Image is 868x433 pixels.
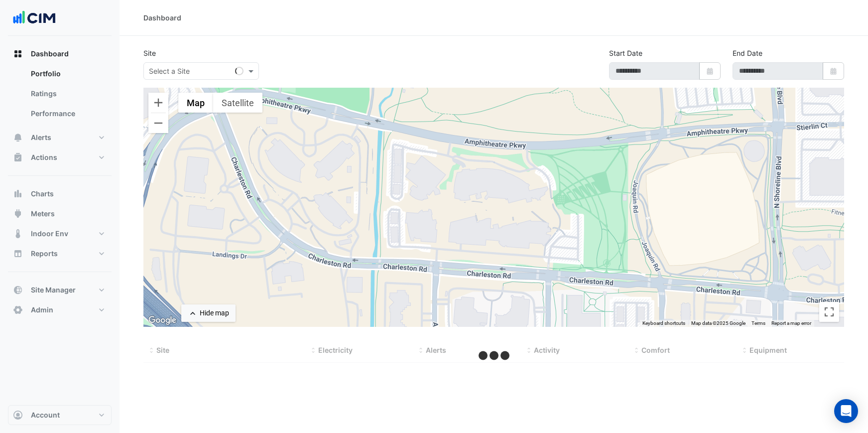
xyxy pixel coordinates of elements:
[8,128,112,147] button: Alerts
[13,133,23,143] app-icon: Alerts
[318,346,353,354] span: Electricity
[146,314,179,327] img: Google
[8,64,112,128] div: Dashboard
[8,405,112,425] button: Account
[156,346,169,354] span: Site
[8,280,112,300] button: Site Manager
[146,314,179,327] a: Open this area in Google Maps (opens a new window)
[31,189,54,199] span: Charts
[641,346,670,354] span: Comfort
[13,249,23,259] app-icon: Reports
[31,49,69,59] span: Dashboard
[749,346,787,354] span: Equipment
[8,44,112,64] button: Dashboard
[8,300,112,320] button: Admin
[642,320,685,327] button: Keyboard shortcuts
[200,308,229,318] div: Hide map
[31,285,76,295] span: Site Manager
[23,64,112,84] a: Portfolio
[31,410,60,420] span: Account
[31,152,57,162] span: Actions
[13,152,23,162] app-icon: Actions
[143,48,156,58] label: Site
[8,244,112,264] button: Reports
[13,189,23,199] app-icon: Charts
[8,204,112,224] button: Meters
[609,48,642,58] label: Start Date
[534,346,560,354] span: Activity
[819,302,839,322] button: Toggle fullscreen view
[13,285,23,295] app-icon: Site Manager
[733,48,762,58] label: End Date
[8,184,112,204] button: Charts
[143,12,181,23] div: Dashboard
[148,113,168,133] button: Zoom out
[426,346,446,354] span: Alerts
[13,305,23,315] app-icon: Admin
[148,93,168,113] button: Zoom in
[31,249,58,259] span: Reports
[691,320,745,326] span: Map data ©2025 Google
[13,229,23,239] app-icon: Indoor Env
[23,104,112,124] a: Performance
[834,399,858,423] div: Open Intercom Messenger
[31,305,53,315] span: Admin
[8,224,112,244] button: Indoor Env
[13,209,23,219] app-icon: Meters
[181,304,236,322] button: Hide map
[8,147,112,167] button: Actions
[771,320,811,326] a: Report a map error
[12,8,57,28] img: Company Logo
[23,84,112,104] a: Ratings
[31,133,51,143] span: Alerts
[13,49,23,59] app-icon: Dashboard
[31,229,68,239] span: Indoor Env
[31,209,55,219] span: Meters
[178,93,213,113] button: Show street map
[213,93,262,113] button: Show satellite imagery
[751,320,765,326] a: Terms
